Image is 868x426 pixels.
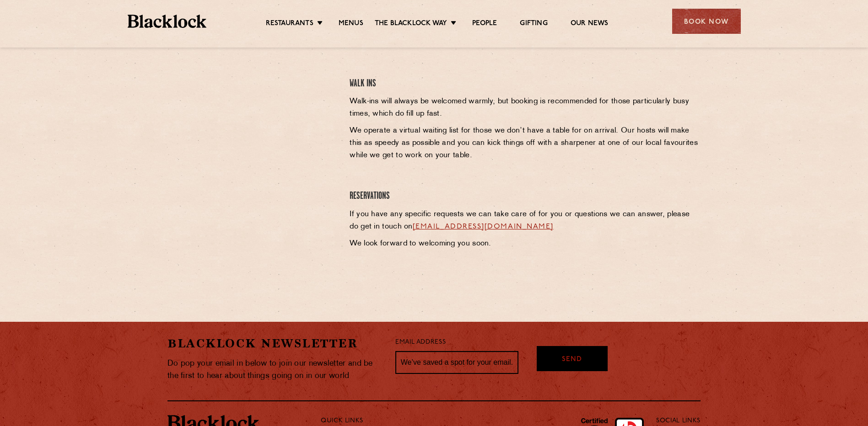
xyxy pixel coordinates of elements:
[350,125,701,162] p: We operate a virtual waiting list for those we don’t have a table for on arrival. Our hosts will ...
[571,19,609,28] a: Our News
[520,19,547,28] a: Gifting
[266,19,313,28] a: Restaurants
[339,19,363,28] a: Menus
[672,9,741,34] div: Book Now
[562,355,582,365] span: Send
[167,335,382,351] h2: Blacklock Newsletter
[413,223,554,230] a: [EMAIL_ADDRESS][DOMAIN_NAME]
[350,208,701,233] p: If you have any specific requests we can take care of for you or questions we can answer, please ...
[350,190,701,202] h4: Reservations
[375,19,447,28] a: The Blacklock Way
[350,238,701,250] p: We look forward to welcoming you soon.
[350,96,701,120] p: Walk-ins will always be welcomed warmly, but booking is recommended for those particularly busy t...
[395,351,518,374] input: We’ve saved a spot for your email...
[128,15,207,28] img: BL_Textured_Logo-footer-cropped.svg
[472,19,497,28] a: People
[350,78,701,90] h4: Walk Ins
[395,337,446,348] label: Email Address
[167,357,382,382] p: Do pop your email in below to join our newsletter and be the first to hear about things going on ...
